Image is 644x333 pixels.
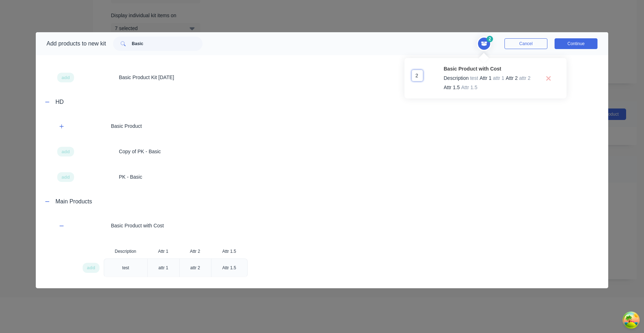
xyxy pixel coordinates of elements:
span: Attr 1.5 [461,84,479,91]
div: Attr 2 [179,244,211,259]
div: attr 1 [153,259,174,277]
span: add [62,148,70,155]
span: Attr 2 [506,74,519,82]
div: Add products to new kit [36,32,106,55]
span: add [62,74,70,81]
button: Open Tanstack query devtools [624,313,638,327]
input: ? [411,70,423,81]
div: Basic Product with Cost [36,213,608,238]
div: test [117,259,135,277]
div: add [57,147,74,157]
div: add [57,73,74,83]
div: Description [104,244,147,259]
div: HD [55,98,64,106]
span: add [87,264,95,271]
div: add [57,172,74,182]
div: Main Products [55,197,92,206]
div: Attr 1.5 [211,244,248,259]
button: Toggle cart dropdown [477,37,494,51]
span: Attr 1.5 [444,84,461,91]
span: 2 [487,36,493,42]
span: attr 2 [519,74,532,82]
span: add [62,174,70,181]
span: Basic Product with Cost [444,66,501,72]
span: Attr 1 [479,74,493,82]
span: test [470,74,479,82]
span: attr 1 [493,74,506,82]
span: Description [444,74,470,82]
div: Basic Product [36,114,608,139]
button: Continue [555,38,597,49]
div: Attr 1.5 [216,259,242,277]
button: Delete Basic Product with Cost from cart [538,65,559,91]
div: add [83,263,99,273]
input: Search... [132,37,203,51]
div: Attr 1 [147,244,179,259]
div: attr 2 [185,259,206,277]
button: Cancel [504,38,547,49]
